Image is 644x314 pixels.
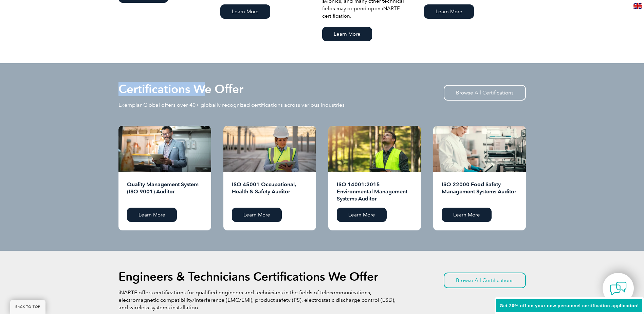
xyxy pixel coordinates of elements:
a: Learn More [424,4,474,19]
a: Learn More [337,208,387,222]
h2: Quality Management System (ISO 9001) Auditor [127,181,203,203]
p: Exemplar Global offers over 40+ globally recognized certifications across various industries [118,101,345,109]
a: Learn More [322,27,372,41]
a: Learn More [442,208,492,222]
img: contact-chat.png [610,280,627,297]
h2: ISO 14001:2015 Environmental Management Systems Auditor [337,181,412,203]
a: Browse All Certifications [444,85,526,101]
a: Learn More [220,4,270,19]
h2: Engineers & Technicians Certifications We Offer [118,271,378,282]
h2: Certifications We Offer [118,84,243,94]
p: iNARTE offers certifications for qualified engineers and technicians in the fields of telecommuni... [118,289,397,311]
a: BACK TO TOP [10,300,45,314]
a: Learn More [232,208,282,222]
span: Get 20% off on your new personnel certification application! [500,303,639,308]
a: Learn More [127,208,177,222]
h2: ISO 45001 Occupational, Health & Safety Auditor [232,181,308,203]
img: en [633,3,642,9]
a: Browse All Certifications [444,273,526,288]
h2: ISO 22000 Food Safety Management Systems Auditor [442,181,517,203]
